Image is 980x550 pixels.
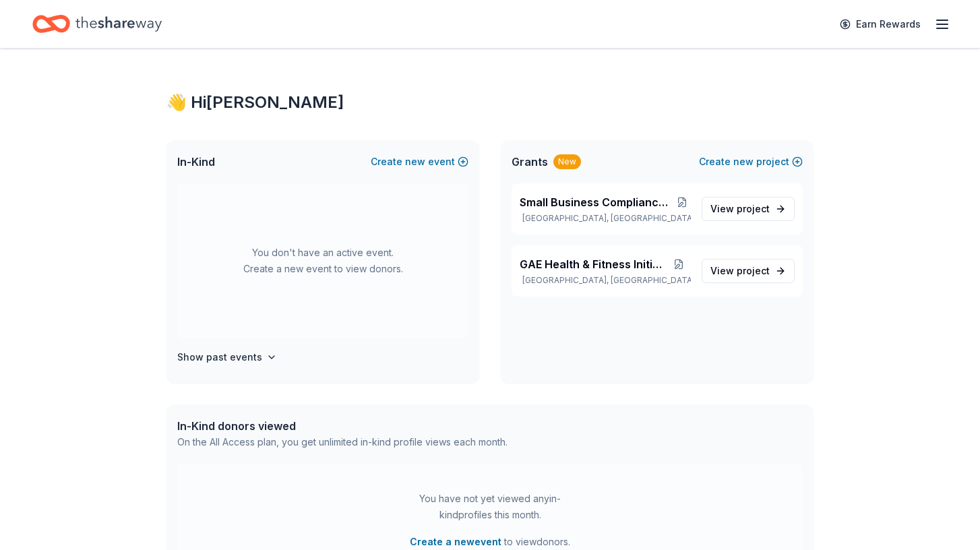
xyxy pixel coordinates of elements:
[832,12,929,36] a: Earn Rewards
[520,213,691,224] p: [GEOGRAPHIC_DATA], [GEOGRAPHIC_DATA]
[177,418,508,434] div: In-Kind donors viewed
[702,259,795,283] a: View project
[702,197,795,221] a: View project
[699,154,803,170] button: Createnewproject
[520,275,691,286] p: [GEOGRAPHIC_DATA], [GEOGRAPHIC_DATA]
[410,534,501,550] button: Create a newevent
[710,201,770,217] span: View
[371,154,468,170] button: Createnewevent
[177,434,508,450] div: On the All Access plan, you get unlimited in-kind profile views each month.
[177,349,277,365] button: Show past events
[733,154,754,170] span: new
[520,256,666,272] span: GAE Health & Fitness Initiative
[32,8,162,40] a: Home
[737,203,770,214] span: project
[710,263,770,279] span: View
[512,154,548,170] span: Grants
[410,534,570,550] span: to view donors .
[177,349,262,365] h4: Show past events
[737,265,770,276] span: project
[405,154,425,170] span: new
[406,491,574,523] div: You have not yet viewed any in-kind profiles this month.
[166,92,814,113] div: 👋 Hi [PERSON_NAME]
[520,194,673,210] span: Small Business Compliance Program Launch
[177,183,468,338] div: You don't have an active event. Create a new event to view donors.
[553,154,581,169] div: New
[177,154,215,170] span: In-Kind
